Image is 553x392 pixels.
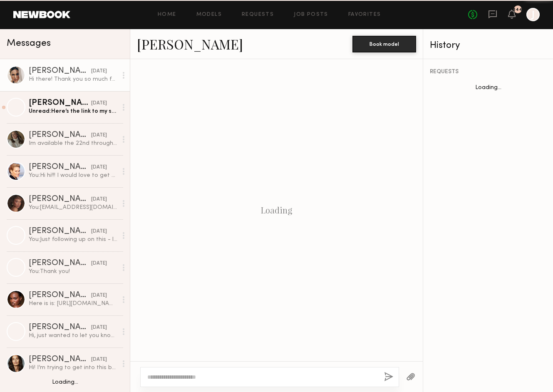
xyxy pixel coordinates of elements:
[430,41,546,50] div: History
[526,8,540,21] a: J
[29,139,117,147] div: Im available the 22nd through the [DATE]
[158,12,176,17] a: Home
[91,99,107,107] div: [DATE]
[29,195,91,203] div: [PERSON_NAME]
[352,36,416,52] button: Book model
[91,196,107,203] div: [DATE]
[29,99,91,107] div: [PERSON_NAME]
[294,12,328,17] a: Job Posts
[91,260,107,268] div: [DATE]
[91,228,107,236] div: [DATE]
[29,300,117,308] div: Here is is: [URL][DOMAIN_NAME]
[29,268,117,275] div: You: Thank you!
[242,12,274,17] a: Requests
[29,323,91,332] div: [PERSON_NAME]
[91,324,107,332] div: [DATE]
[29,259,91,268] div: [PERSON_NAME]
[29,67,91,75] div: [PERSON_NAME]
[29,236,117,243] div: You: Just following up on this - let me know! :)
[29,171,117,179] div: You: Hi hi!!! I would love to get a self tape from you for an upcoming shoot! Would it be okay to...
[196,12,222,17] a: Models
[29,291,91,300] div: [PERSON_NAME]
[91,356,107,364] div: [DATE]
[29,163,91,171] div: [PERSON_NAME]
[91,131,107,139] div: [DATE]
[29,107,117,115] div: Unread: Here’s the link to my self tape! Thank you - have a great weekend!
[29,355,91,364] div: [PERSON_NAME]
[513,7,522,12] div: 144
[7,39,51,48] span: Messages
[423,85,553,91] div: Loading...
[352,40,416,47] a: Book model
[430,69,546,75] div: REQUESTS
[29,75,117,83] div: Hi there! Thank you so much for the option request! I’m available for both dates and would love t...
[29,227,91,236] div: [PERSON_NAME]
[29,203,117,211] div: You: [EMAIL_ADDRESS][DOMAIN_NAME] please!
[91,164,107,171] div: [DATE]
[91,292,107,300] div: [DATE]
[137,35,243,53] a: [PERSON_NAME]
[29,364,117,372] div: Hi! I’m trying to get into this building but there doesn’t seem to be an entry point as it’s unde...
[348,12,381,17] a: Favorites
[91,67,107,75] div: [DATE]
[29,131,91,139] div: [PERSON_NAME]
[29,332,117,340] div: Hi, just wanted to let you know that throughout the day the lighter shade I believe 19 looked a l...
[261,205,292,215] div: Loading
